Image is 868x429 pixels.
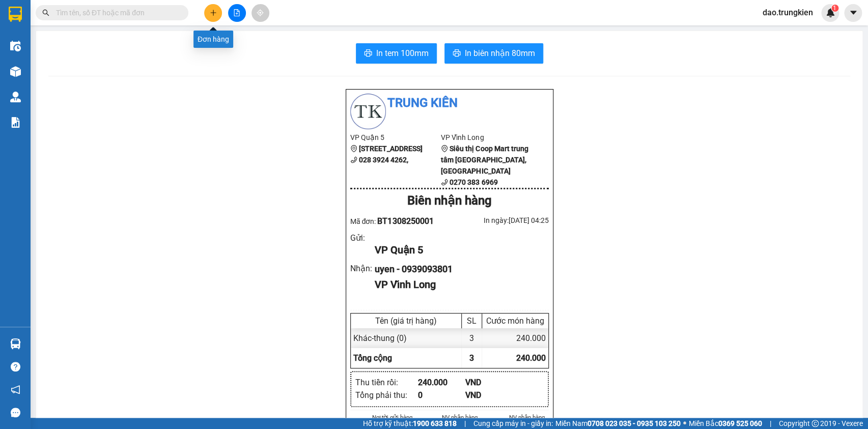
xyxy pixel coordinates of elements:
[464,418,466,429] span: |
[516,353,546,363] span: 240.000
[10,338,21,349] img: warehouse-icon
[233,9,240,16] span: file-add
[555,418,681,429] span: Miền Nam
[355,389,418,402] div: Tổng phải thu :
[469,353,474,363] span: 3
[228,4,246,22] button: file-add
[811,420,819,427] span: copyright
[356,43,437,64] button: printerIn tem 100mm
[353,333,407,343] span: Khác - thung (0)
[193,31,233,48] div: Đơn hàng
[849,8,858,17] span: caret-down
[66,9,148,21] div: Vĩnh Long
[11,408,20,417] span: message
[450,215,549,226] div: In ngày: [DATE] 04:25
[210,9,217,16] span: plus
[450,178,497,186] b: 0270 383 6969
[66,33,148,47] div: 0939093801
[506,413,549,422] li: NV nhận hàng
[350,145,357,152] span: environment
[831,5,838,12] sup: 1
[441,145,528,175] b: Siêu thị Coop Mart trung tâm [GEOGRAPHIC_DATA], [GEOGRAPHIC_DATA]
[350,215,450,227] div: Mã đơn:
[465,47,535,60] span: In biên nhận 80mm
[453,49,461,59] span: printer
[375,242,540,258] div: VP Quận 5
[350,132,441,143] li: VP Quận 5
[375,262,540,276] div: uyen - 0939093801
[465,389,512,402] div: VND
[377,216,433,226] span: BT1308250001
[359,145,423,153] b: [STREET_ADDRESS]
[441,132,532,143] li: VP Vĩnh Long
[350,94,386,129] img: logo.jpg
[350,262,375,275] div: Nhận :
[485,316,546,326] div: Cước món hàng
[754,6,821,19] span: dao.trungkien
[689,418,762,429] span: Miền Bắc
[350,94,549,113] li: Trung Kiên
[482,328,548,348] div: 240.000
[66,21,148,33] div: uyen
[683,421,686,425] span: ⚪️
[465,376,512,389] div: VND
[718,419,762,427] strong: 0369 525 060
[257,9,264,16] span: aim
[251,4,269,22] button: aim
[464,316,479,326] div: SL
[353,353,392,363] span: Tổng cộng
[376,47,429,60] span: In tem 100mm
[10,66,21,77] img: warehouse-icon
[413,419,457,427] strong: 1900 633 818
[844,4,862,22] button: caret-down
[10,117,21,128] img: solution-icon
[350,232,375,244] div: Gửi :
[833,5,836,12] span: 1
[473,418,553,429] span: Cung cấp máy in - giấy in:
[462,328,482,348] div: 3
[56,7,176,18] input: Tìm tên, số ĐT hoặc mã đơn
[441,179,448,186] span: phone
[8,53,61,76] div: 240.000
[418,376,465,389] div: 240.000
[204,4,222,22] button: plus
[9,7,22,22] img: logo-vxr
[353,316,459,326] div: Tên (giá trị hàng)
[10,41,21,51] img: warehouse-icon
[350,156,357,163] span: phone
[418,389,465,402] div: 0
[9,10,24,20] span: Gửi:
[11,362,20,371] span: question-circle
[8,53,55,64] span: Thu tiền rồi :
[770,418,771,429] span: |
[438,413,481,422] li: NV nhận hàng
[587,419,681,427] strong: 0708 023 035 - 0935 103 250
[826,8,835,17] img: icon-new-feature
[441,145,448,152] span: environment
[11,385,20,394] span: notification
[364,49,372,59] span: printer
[350,191,549,211] div: Biên nhận hàng
[359,156,408,164] b: 028 3924 4262,
[42,9,49,16] span: search
[375,277,540,293] div: VP Vĩnh Long
[444,43,543,64] button: printerIn biên nhận 80mm
[66,10,91,20] span: Nhận:
[355,376,418,389] div: Thu tiền rồi :
[9,9,59,33] div: Quận 5
[10,92,21,102] img: warehouse-icon
[363,418,457,429] span: Hỗ trợ kỹ thuật:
